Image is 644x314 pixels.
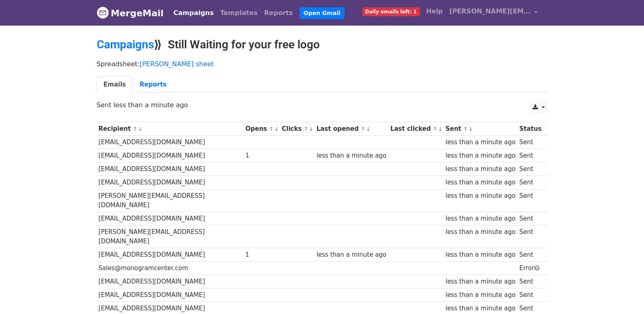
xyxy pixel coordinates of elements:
td: Sent [517,162,543,176]
div: less than a minute ago [445,277,515,286]
a: ↑ [433,126,437,132]
td: [EMAIL_ADDRESS][DOMAIN_NAME] [97,162,244,176]
a: ↑ [133,126,137,132]
a: Daily emails left: 1 [359,3,423,19]
a: Templates [217,5,261,21]
a: MergeMail [97,4,164,22]
span: [PERSON_NAME][EMAIL_ADDRESS][DOMAIN_NAME] [449,6,531,16]
td: Sent [517,149,543,162]
td: Sent [517,225,543,248]
a: ↓ [468,126,473,132]
a: ↑ [361,126,365,132]
div: less than a minute ago [445,151,515,160]
td: [PERSON_NAME][EMAIL_ADDRESS][DOMAIN_NAME] [97,189,244,212]
div: less than a minute ago [317,250,386,260]
td: [EMAIL_ADDRESS][DOMAIN_NAME] [97,212,244,225]
a: ↓ [138,126,143,132]
div: less than a minute ago [445,214,515,223]
a: Campaigns [97,38,154,51]
div: 1 [245,151,278,160]
td: Sent [517,212,543,225]
a: [PERSON_NAME][EMAIL_ADDRESS][DOMAIN_NAME] [446,3,541,22]
div: 1 [245,250,278,260]
a: Reports [133,76,173,93]
p: Spreadsheet: [97,60,548,68]
td: Sent [517,189,543,212]
a: ↑ [269,126,273,132]
td: [EMAIL_ADDRESS][DOMAIN_NAME] [97,288,244,302]
h2: ⟫ Still Waiting for your free logo [97,38,548,52]
th: Recipient [97,122,244,136]
div: less than a minute ago [445,304,515,313]
td: Sent [517,248,543,261]
td: [PERSON_NAME][EMAIL_ADDRESS][DOMAIN_NAME] [97,225,244,248]
img: MergeMail logo [97,6,109,19]
a: ↑ [464,126,468,132]
td: Sent [517,176,543,189]
div: less than a minute ago [445,290,515,300]
th: Status [517,122,543,136]
td: Sent [517,136,543,149]
td: [EMAIL_ADDRESS][DOMAIN_NAME] [97,176,244,189]
a: Campaigns [170,5,217,21]
th: Clicks [280,122,314,136]
p: Sent less than a minute ago [97,101,548,109]
a: ↓ [438,126,442,132]
span: Daily emails left: 1 [362,7,420,16]
td: Sent [517,275,543,288]
th: Last opened [314,122,388,136]
td: [EMAIL_ADDRESS][DOMAIN_NAME] [97,248,244,261]
td: Error [517,261,543,275]
td: [EMAIL_ADDRESS][DOMAIN_NAME] [97,275,244,288]
div: less than a minute ago [445,178,515,187]
a: ↓ [274,126,279,132]
a: ↑ [304,126,308,132]
a: Open Gmail [299,7,345,19]
td: Sent [517,288,543,302]
td: Sales@monogramcenter.c​om [97,261,244,275]
td: [EMAIL_ADDRESS][DOMAIN_NAME] [97,136,244,149]
div: less than a minute ago [445,227,515,237]
a: Help [423,3,446,19]
div: less than a minute ago [445,138,515,147]
div: less than a minute ago [445,191,515,201]
th: Sent [444,122,518,136]
a: ↓ [309,126,314,132]
a: Reports [261,5,296,21]
a: ↓ [366,126,371,132]
div: less than a minute ago [445,165,515,174]
th: Opens [243,122,280,136]
td: [EMAIL_ADDRESS][DOMAIN_NAME] [97,149,244,162]
div: less than a minute ago [317,151,386,160]
a: Emails [97,76,133,93]
a: [PERSON_NAME] sheet [140,60,214,68]
th: Last clicked [388,122,444,136]
div: less than a minute ago [445,250,515,260]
